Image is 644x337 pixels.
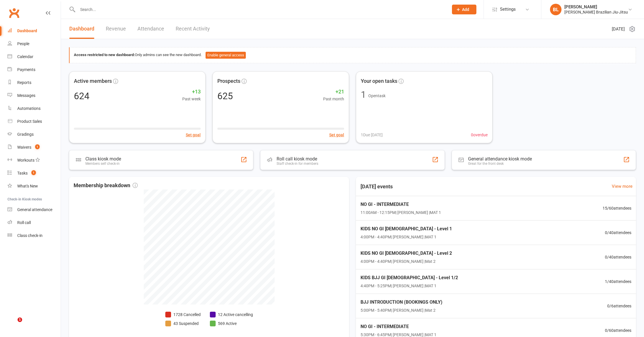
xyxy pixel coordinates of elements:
li: 569 Active [210,320,253,327]
span: KIDS NO GI [DEMOGRAPHIC_DATA] - Level 1 [361,225,452,233]
div: Staff check-in for members [277,162,318,166]
span: 5:00PM - 5:40PM | [PERSON_NAME] | Mat 2 [361,307,442,313]
span: 1 Due [DATE] [361,132,383,138]
span: 0 overdue [471,132,488,138]
a: People [7,37,61,50]
span: 0 / 40 attendees [605,229,631,236]
a: Revenue [106,19,126,39]
button: Set goal [186,132,201,138]
div: Reports [17,80,31,85]
a: Automations [7,102,61,115]
div: Only admins can see the new dashboard. [74,52,631,59]
strong: Access restricted to new dashboard: [74,53,135,57]
div: Gradings [17,132,34,137]
iframe: Intercom live chat [6,317,20,331]
a: Messages [7,89,61,102]
div: Dashboard [17,28,37,33]
a: Workouts [7,154,61,167]
div: Messages [17,93,35,98]
div: Members self check-in [85,162,121,166]
div: 1 [361,90,366,99]
span: Prospects [217,77,240,85]
span: KIDS BJJ GI [DEMOGRAPHIC_DATA] - Level 1/2 [361,274,458,282]
div: What's New [17,184,38,188]
a: Tasks 1 [7,167,61,180]
a: Waivers 1 [7,141,61,154]
span: 0 / 40 attendees [605,254,631,260]
a: Dashboard [7,24,61,37]
span: [DATE] [612,26,625,32]
div: Product Sales [17,119,42,124]
button: Set goal [329,132,344,138]
div: [PERSON_NAME] [564,4,628,9]
div: Roll call [17,220,31,225]
a: Class kiosk mode [7,229,61,242]
a: Roll call [7,216,61,229]
div: [PERSON_NAME] Brazilian Jiu-Jitsu [564,9,628,15]
h3: [DATE] events [356,181,397,192]
span: Past month [323,96,344,102]
a: Recent Activity [176,19,210,39]
a: What's New [7,180,61,193]
span: NO GI - INTERMEDIATE [361,201,441,208]
div: 624 [74,91,89,101]
div: People [17,41,29,46]
a: Clubworx [7,6,21,20]
a: General attendance kiosk mode [7,203,61,216]
span: Membership breakdown [74,181,138,190]
div: Tasks [17,171,28,175]
div: Workouts [17,158,34,162]
a: Product Sales [7,115,61,128]
input: Search... [76,5,444,14]
div: 625 [217,91,233,101]
div: Great for the front desk [468,162,532,166]
span: 0 / 6 attendees [607,303,631,309]
span: 0 / 60 attendees [605,327,631,334]
a: Dashboard [69,19,94,39]
span: 15 / 60 attendees [603,205,631,211]
span: Add [462,7,469,12]
div: Waivers [17,145,31,150]
a: Calendar [7,50,61,63]
div: Class kiosk mode [85,156,121,162]
a: Gradings [7,128,61,141]
div: Class check-in [17,233,43,238]
span: 11:00AM - 12:15PM | [PERSON_NAME] | MAT 1 [361,209,441,216]
span: 1 / 40 attendees [605,278,631,285]
a: Attendance [137,19,164,39]
div: General attendance [17,207,52,212]
div: Automations [17,106,41,111]
li: 12 Active cancelling [210,311,253,318]
span: 1 [31,170,36,175]
a: Reports [7,76,61,89]
span: 4:00PM - 4:40PM | [PERSON_NAME] | Mat 2 [361,258,452,265]
span: +21 [323,88,344,96]
span: 1 [18,317,22,322]
span: Your open tasks [361,77,397,85]
li: 1728 Cancelled [165,311,201,318]
span: Past week [182,96,201,102]
span: 4:00PM - 4:40PM | [PERSON_NAME] | MAT 1 [361,234,452,240]
span: Settings [500,3,516,16]
li: 43 Suspended [165,320,201,327]
div: Roll call kiosk mode [277,156,318,162]
div: Payments [17,67,35,72]
span: +13 [182,88,201,96]
span: 1 [35,144,40,149]
button: Enable general access [206,52,246,59]
div: Calendar [17,54,33,59]
span: Active members [74,77,112,85]
a: View more [612,183,632,190]
span: 4:40PM - 5:25PM | [PERSON_NAME] | MAT 1 [361,283,458,289]
span: KIDS NO GI [DEMOGRAPHIC_DATA] - Level 2 [361,250,452,257]
span: Open task [368,93,386,98]
button: Add [452,5,476,14]
div: General attendance kiosk mode [468,156,532,162]
a: Payments [7,63,61,76]
span: BJJ INTRODUCTION (BOOKINGS ONLY) [361,298,442,306]
div: BL [550,4,561,15]
span: NO GI - INTERMEDIATE [361,323,436,330]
